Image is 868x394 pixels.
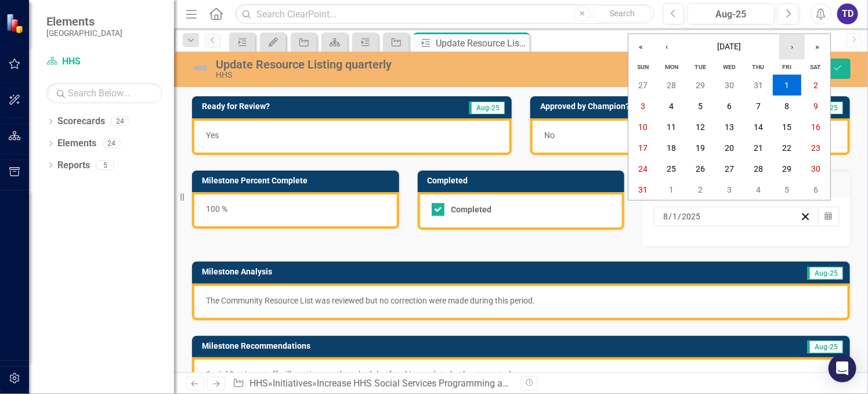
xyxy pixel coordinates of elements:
[111,117,129,126] div: 24
[723,63,736,71] abbr: Wednesday
[811,143,820,153] abbr: August 23, 2025
[638,185,648,194] abbr: August 31, 2025
[628,117,657,138] button: August 10, 2025
[657,179,686,200] button: September 1, 2025
[692,8,771,21] div: Aug-25
[544,131,555,140] span: No
[783,63,792,71] abbr: Friday
[813,81,818,90] abbr: August 2, 2025
[192,192,399,229] div: 100 %
[813,102,818,111] abbr: August 9, 2025
[696,122,705,132] abbr: August 12, 2025
[837,3,858,24] div: TD
[663,211,668,222] input: mm
[744,138,773,158] button: August 21, 2025
[754,122,763,132] abbr: August 14, 2025
[667,81,677,90] abbr: July 28, 2025
[654,34,679,60] button: ‹
[594,6,652,22] button: Search
[672,211,678,222] input: dd
[808,341,843,353] span: Aug-25
[686,158,715,179] button: August 26, 2025
[657,138,686,158] button: August 18, 2025
[727,185,732,194] abbr: September 3, 2025
[754,81,763,90] abbr: July 31, 2025
[696,81,705,90] abbr: July 29, 2025
[801,138,830,158] button: August 23, 2025
[756,185,761,194] abbr: September 4, 2025
[808,267,843,280] span: Aug-25
[801,117,830,138] button: August 16, 2025
[744,117,773,138] button: August 14, 2025
[678,211,681,222] span: /
[727,102,732,111] abbr: August 6, 2025
[670,102,674,111] abbr: August 4, 2025
[686,138,715,158] button: August 19, 2025
[725,143,734,153] abbr: August 20, 2025
[754,143,763,153] abbr: August 21, 2025
[638,164,648,173] abbr: August 24, 2025
[829,355,856,382] div: Open Intercom Messenger
[715,179,744,200] button: September 3, 2025
[638,143,648,153] abbr: August 17, 2025
[57,159,90,172] a: Reports
[785,81,790,90] abbr: August 1, 2025
[667,143,677,153] abbr: August 18, 2025
[540,102,756,111] h3: Approved by Champion?
[657,96,686,117] button: August 4, 2025
[715,75,744,96] button: July 30, 2025
[657,75,686,96] button: July 28, 2025
[436,36,527,50] div: Update Resource Listing quarterly
[428,176,619,185] h3: Completed
[628,138,657,158] button: August 17, 2025
[696,143,705,153] abbr: August 19, 2025
[811,63,822,71] abbr: Saturday
[273,378,312,389] a: Initiatives
[811,122,820,132] abbr: August 16, 2025
[805,34,830,60] button: »
[783,164,792,173] abbr: August 29, 2025
[667,122,677,132] abbr: August 11, 2025
[688,3,775,24] button: Aug-25
[638,122,648,132] abbr: August 10, 2025
[686,179,715,200] button: September 2, 2025
[779,34,805,60] button: ›
[752,63,764,71] abbr: Thursday
[637,63,649,71] abbr: Sunday
[610,9,635,18] span: Search
[206,295,836,306] p: The Community Resource List was reviewed but no correction were made during this period.
[628,34,654,60] button: «
[628,96,657,117] button: August 3, 2025
[46,83,162,103] input: Search Below...
[686,75,715,96] button: July 29, 2025
[57,137,96,150] a: Elements
[813,185,818,194] abbr: September 6, 2025
[102,139,121,149] div: 24
[773,96,802,117] button: August 8, 2025
[686,96,715,117] button: August 5, 2025
[665,63,678,71] abbr: Monday
[744,158,773,179] button: August 28, 2025
[783,143,792,153] abbr: August 22, 2025
[191,59,210,77] img: Not Defined
[202,342,682,350] h3: Milestone Recommendations
[628,158,657,179] button: August 24, 2025
[773,138,802,158] button: August 22, 2025
[681,211,701,222] input: yyyy
[202,268,624,276] h3: Milestone Analysis
[773,179,802,200] button: September 5, 2025
[811,164,820,173] abbr: August 30, 2025
[641,102,645,111] abbr: August 3, 2025
[216,58,556,71] div: Update Resource Listing quarterly
[695,63,706,71] abbr: Tuesday
[754,164,763,173] abbr: August 28, 2025
[628,75,657,96] button: July 27, 2025
[773,117,802,138] button: August 15, 2025
[46,15,122,28] span: Elements
[46,55,162,68] a: HHS
[696,164,705,173] abbr: August 26, 2025
[668,211,672,222] span: /
[638,81,648,90] abbr: July 27, 2025
[670,185,674,194] abbr: September 1, 2025
[233,377,512,391] div: » » »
